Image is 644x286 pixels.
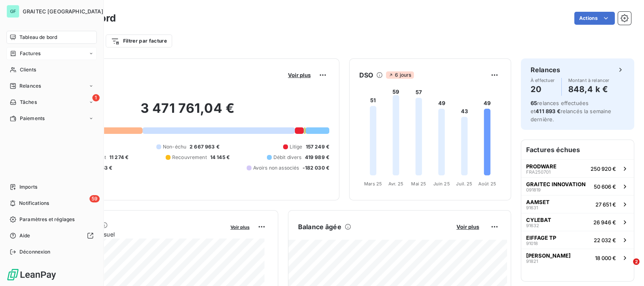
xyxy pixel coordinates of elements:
span: 26 946 € [593,219,616,226]
button: Filtrer par facture [106,34,172,47]
span: 6 jours [386,71,414,79]
span: relances effectuées et relancés la semaine dernière. [531,100,612,123]
span: 419 989 € [305,154,329,161]
button: CYLEBAT9163226 946 € [521,213,634,231]
h6: Relances [531,65,560,75]
span: Clients [20,66,36,73]
span: 11 274 € [109,154,128,161]
span: 91018 [526,241,538,246]
span: Paiements [20,115,45,122]
button: GRAITEC INNOVATION09181950 606 € [521,177,634,195]
a: Imports [6,181,97,194]
span: 50 606 € [594,183,616,190]
span: Voir plus [456,224,479,230]
a: Relances [6,80,97,92]
span: 411 893 € [535,108,560,114]
tspan: Avr. 25 [388,181,403,187]
h2: 3 471 761,04 € [46,100,329,125]
span: -182 030 € [303,164,330,172]
a: Factures [6,47,97,60]
a: Paramètres et réglages [6,213,97,226]
span: Factures [20,50,41,57]
span: Relances [19,82,41,90]
h6: Balance âgée [298,222,341,232]
span: Chiffre d'affaires mensuel [46,230,225,239]
button: Voir plus [228,223,252,230]
span: FRA250701 [526,170,550,174]
button: Voir plus [286,71,313,79]
button: Actions [574,12,615,25]
span: 65 [531,100,537,106]
span: EIFFAGE TP [526,234,556,241]
span: 157 249 € [306,143,329,151]
span: 2 667 963 € [190,143,220,151]
button: Voir plus [454,223,482,230]
button: [PERSON_NAME]9182118 000 € [521,249,634,267]
span: 2 [633,258,640,265]
span: 091819 [526,187,541,192]
span: 250 920 € [591,166,616,172]
span: Déconnexion [19,248,51,256]
span: CYLEBAT [526,217,551,223]
tspan: Mars 25 [364,181,382,187]
h4: 848,4 k € [568,83,610,96]
div: GF [6,5,19,18]
span: PRODWARE [526,163,557,170]
span: 22 032 € [594,237,616,243]
span: 91632 [526,223,539,228]
span: 18 000 € [595,255,616,261]
tspan: Juin 25 [433,181,450,187]
span: Paramètres et réglages [19,216,75,223]
a: 1Tâches [6,96,97,109]
span: 91821 [526,259,538,264]
a: Aide [6,229,97,242]
button: EIFFAGE TP9101822 032 € [521,231,634,249]
span: Voir plus [230,224,249,230]
h6: DSO [359,70,373,80]
img: Logo LeanPay [6,268,57,281]
a: Tableau de bord [6,31,97,44]
span: 1 [92,94,100,101]
span: AAMSET [526,199,550,205]
span: Voir plus [288,72,311,78]
a: Clients [6,63,97,76]
span: Recouvrement [172,154,207,161]
span: Avoirs non associés [253,164,299,172]
span: GRAITEC INNOVATION [526,181,586,187]
span: Imports [19,183,37,191]
tspan: Mai 25 [411,181,426,187]
h6: Factures échues [521,140,634,159]
span: À effectuer [531,78,555,83]
button: AAMSET9163127 651 € [521,195,634,213]
span: 59 [90,195,100,202]
tspan: Juil. 25 [456,181,472,187]
span: Notifications [19,200,49,207]
span: 27 651 € [595,201,616,208]
tspan: Août 25 [478,181,496,187]
a: Paiements [6,112,97,125]
span: 91631 [526,205,538,210]
button: PRODWAREFRA250701250 920 € [521,159,634,177]
span: Non-échu [163,143,186,151]
span: Tâches [20,99,37,106]
span: Débit divers [273,154,302,161]
span: Aide [19,232,30,239]
iframe: Intercom live chat [616,258,636,278]
h4: 20 [531,83,555,96]
span: [PERSON_NAME] [526,252,571,259]
span: Tableau de bord [19,34,57,41]
span: Litige [290,143,303,151]
span: GRAITEC [GEOGRAPHIC_DATA] [23,8,103,15]
span: 14 145 € [210,154,230,161]
span: Montant à relancer [568,78,610,83]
